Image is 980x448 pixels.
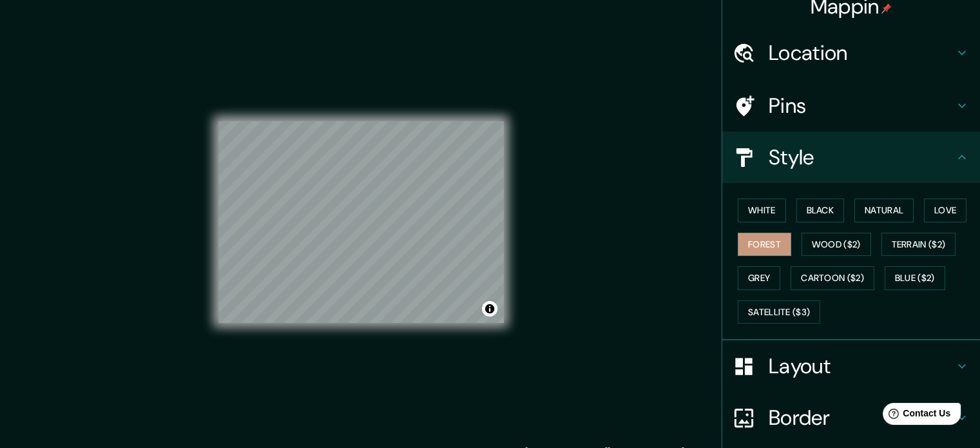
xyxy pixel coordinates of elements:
[881,3,892,14] img: pin-icon.png
[722,131,980,183] div: Style
[738,199,786,222] button: White
[722,80,980,131] div: Pins
[722,340,980,392] div: Layout
[769,40,954,66] h4: Location
[722,392,980,443] div: Border
[738,300,820,324] button: Satellite ($3)
[769,144,954,170] h4: Style
[865,398,966,434] iframe: Help widget launcher
[881,233,956,257] button: Terrain ($2)
[738,233,791,257] button: Forest
[722,27,980,79] div: Location
[218,121,504,323] canvas: Map
[738,266,780,290] button: Grey
[769,93,954,119] h4: Pins
[885,266,945,290] button: Blue ($2)
[802,233,871,257] button: Wood ($2)
[796,199,845,222] button: Black
[482,301,497,317] button: Toggle attribution
[854,199,914,222] button: Natural
[769,353,954,379] h4: Layout
[769,405,954,431] h4: Border
[791,266,874,290] button: Cartoon ($2)
[924,199,966,222] button: Love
